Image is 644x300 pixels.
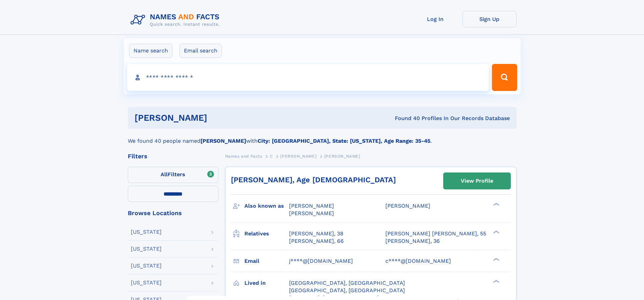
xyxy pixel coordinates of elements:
[462,11,517,27] a: Sign Up
[200,138,246,144] b: [PERSON_NAME]
[231,176,396,184] a: [PERSON_NAME], Age [DEMOGRAPHIC_DATA]
[492,64,517,91] button: Search Button
[289,280,405,286] span: [GEOGRAPHIC_DATA], [GEOGRAPHIC_DATA]
[408,11,462,27] a: Log In
[301,115,510,122] div: Found 40 Profiles In Our Records Database
[244,277,289,289] h3: Lived in
[289,210,334,216] span: [PERSON_NAME]
[461,173,493,189] div: View Profile
[131,263,162,269] div: [US_STATE]
[128,11,225,29] img: Logo Names and Facts
[258,138,430,144] b: City: [GEOGRAPHIC_DATA], State: [US_STATE], Age Range: 35-45
[131,229,162,235] div: [US_STATE]
[127,64,489,91] input: search input
[131,246,162,252] div: [US_STATE]
[161,171,168,178] span: All
[280,154,316,159] span: [PERSON_NAME]
[244,255,289,267] h3: Email
[289,230,343,237] a: [PERSON_NAME], 38
[135,114,301,122] h1: [PERSON_NAME]
[289,287,405,294] span: [GEOGRAPHIC_DATA], [GEOGRAPHIC_DATA]
[225,152,262,160] a: Names and Facts
[385,237,440,245] a: [PERSON_NAME], 36
[492,202,500,207] div: ❯
[492,257,500,261] div: ❯
[180,44,222,58] label: Email search
[492,279,500,283] div: ❯
[444,173,510,189] a: View Profile
[244,200,289,212] h3: Also known as
[128,153,218,159] div: Filters
[128,210,218,216] div: Browse Locations
[289,237,344,245] a: [PERSON_NAME], 66
[244,228,289,239] h3: Relatives
[492,230,500,234] div: ❯
[128,167,218,183] label: Filters
[270,152,273,160] a: C
[129,44,172,58] label: Name search
[128,129,517,145] div: We found 40 people named with .
[324,154,360,159] span: [PERSON_NAME]
[270,154,273,159] span: C
[289,203,334,209] span: [PERSON_NAME]
[131,280,162,285] div: [US_STATE]
[385,203,430,209] span: [PERSON_NAME]
[280,152,316,160] a: [PERSON_NAME]
[385,230,486,237] a: [PERSON_NAME] [PERSON_NAME], 55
